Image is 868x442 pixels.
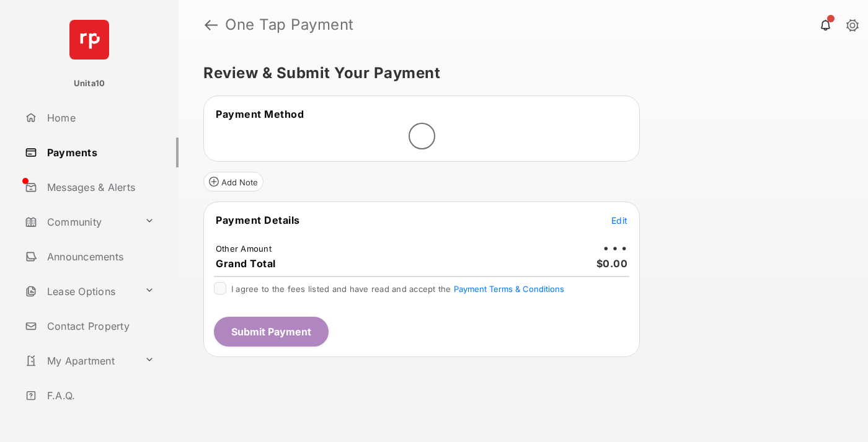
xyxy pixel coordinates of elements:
[20,138,179,167] a: Payments
[203,172,263,192] button: Add Note
[20,242,179,272] a: Announcements
[454,284,564,294] button: I agree to the fees listed and have read and accept the
[20,103,179,133] a: Home
[596,257,628,270] span: $0.00
[203,66,833,81] h5: Review & Submit Your Payment
[215,243,272,254] td: Other Amount
[20,311,179,341] a: Contact Property
[20,381,179,410] a: F.A.Q.
[611,215,627,226] span: Edit
[216,257,276,270] span: Grand Total
[231,284,564,294] span: I agree to the fees listed and have read and accept the
[20,346,139,376] a: My Apartment
[216,108,304,120] span: Payment Method
[20,172,179,202] a: Messages & Alerts
[216,214,300,226] span: Payment Details
[214,317,329,347] button: Submit Payment
[225,17,354,32] strong: One Tap Payment
[74,77,105,90] p: Unita10
[20,207,139,237] a: Community
[611,214,627,226] button: Edit
[69,20,109,60] img: svg+xml;base64,PHN2ZyB4bWxucz0iaHR0cDovL3d3dy53My5vcmcvMjAwMC9zdmciIHdpZHRoPSI2NCIgaGVpZ2h0PSI2NC...
[20,276,139,306] a: Lease Options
